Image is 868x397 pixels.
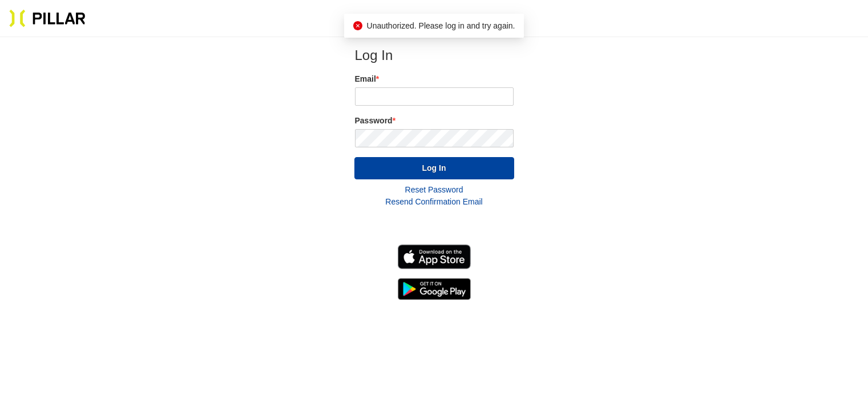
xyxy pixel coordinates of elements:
span: close-circle [353,21,362,30]
a: Resend Confirmation Email [385,197,482,206]
img: Download on the App Store [398,244,471,269]
h2: Log In [355,47,514,64]
img: Get it on Google Play [398,278,471,300]
img: Pillar Technologies [9,9,86,27]
button: Log In [354,157,514,179]
span: Unauthorized. Please log in and try again. [367,21,515,30]
a: Reset Password [405,185,463,194]
label: Password [355,115,514,127]
label: Email [355,73,514,85]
